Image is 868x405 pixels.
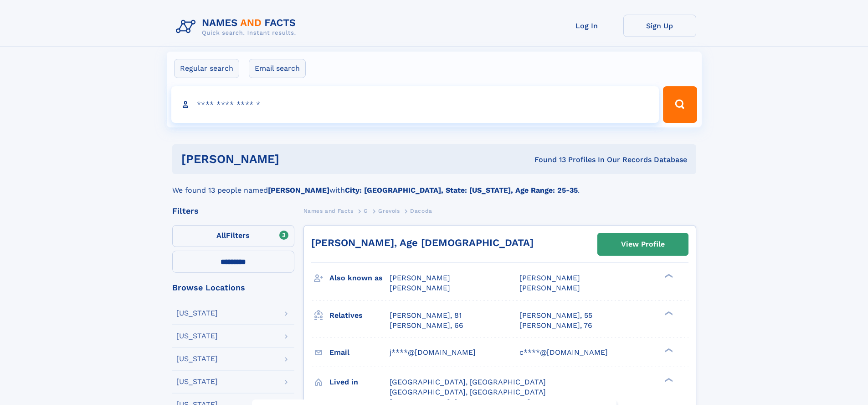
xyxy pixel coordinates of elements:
[663,273,673,279] div: ❯
[623,15,696,37] a: Sign Up
[172,15,303,39] img: Logo Names and Facts
[181,153,407,165] h1: [PERSON_NAME]
[390,321,463,331] a: [PERSON_NAME], 66
[663,86,697,123] button: Search Button
[311,237,534,248] a: [PERSON_NAME], Age [DEMOGRAPHIC_DATA]
[550,15,623,37] a: Log In
[663,310,673,316] div: ❯
[390,310,462,321] a: [PERSON_NAME], 81
[176,355,218,363] div: [US_STATE]
[176,378,218,385] div: [US_STATE]
[171,86,659,123] input: search input
[172,207,294,215] div: Filters
[390,388,546,396] span: [GEOGRAPHIC_DATA], [GEOGRAPHIC_DATA]
[329,308,390,323] h3: Relatives
[176,310,218,317] div: [US_STATE]
[174,59,239,78] label: Regular search
[216,231,226,240] span: All
[519,274,580,282] span: [PERSON_NAME]
[519,284,580,292] span: [PERSON_NAME]
[519,310,592,321] a: [PERSON_NAME], 55
[390,378,546,386] span: [GEOGRAPHIC_DATA], [GEOGRAPHIC_DATA]
[364,208,368,214] span: G
[663,377,673,383] div: ❯
[249,59,306,78] label: Email search
[329,374,390,390] h3: Lived in
[378,208,400,214] span: Grevois
[172,284,294,292] div: Browse Locations
[172,225,294,247] label: Filters
[345,186,578,195] b: City: [GEOGRAPHIC_DATA], State: [US_STATE], Age Range: 25-35
[519,321,592,331] a: [PERSON_NAME], 76
[621,234,665,255] div: View Profile
[176,332,218,340] div: [US_STATE]
[663,347,673,353] div: ❯
[390,274,450,282] span: [PERSON_NAME]
[303,205,354,216] a: Names and Facts
[172,174,696,196] div: We found 13 people named with .
[598,233,688,255] a: View Profile
[268,186,329,195] b: [PERSON_NAME]
[364,205,368,216] a: G
[378,205,400,216] a: Grevois
[410,208,432,214] span: Dacoda
[390,284,450,292] span: [PERSON_NAME]
[407,155,687,165] div: Found 13 Profiles In Our Records Database
[329,270,390,286] h3: Also known as
[329,345,390,360] h3: Email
